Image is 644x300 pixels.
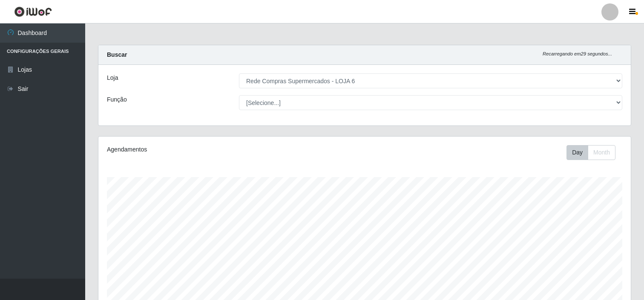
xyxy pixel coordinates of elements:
strong: Buscar [107,51,127,58]
div: Agendamentos [107,145,314,154]
div: Toolbar with button groups [566,145,622,160]
i: Recarregando em 29 segundos... [543,51,612,56]
label: Função [107,95,127,104]
button: Day [566,145,588,160]
img: CoreUI Logo [14,6,52,17]
label: Loja [107,73,118,82]
div: First group [566,145,615,160]
button: Month [588,145,615,160]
